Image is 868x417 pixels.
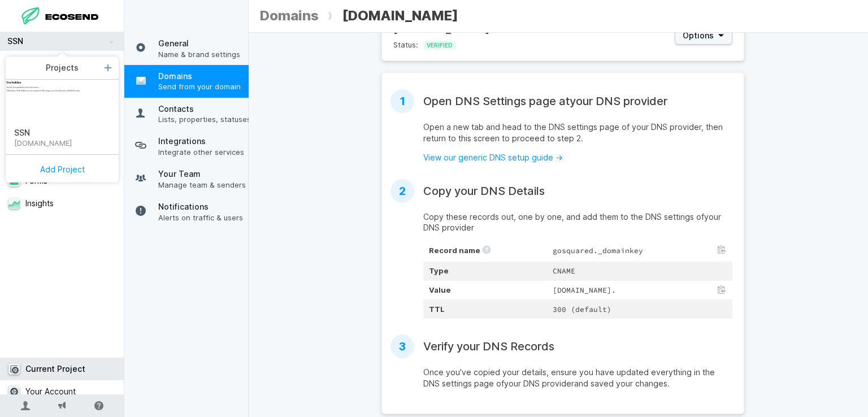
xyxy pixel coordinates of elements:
[423,241,547,262] th: Record name
[158,180,251,190] span: Manage team & senders
[423,94,667,108] h2: Open DNS Settings page at your DNS provider
[158,201,251,212] span: Notifications
[423,340,554,353] h2: Verify your DNS Records
[393,22,489,49] div: Status:
[6,138,127,147] h4: [DOMAIN_NAME]
[124,98,257,131] a: ContactsLists, properties, statuses
[158,49,251,59] span: Name & brand settings
[423,153,563,162] a: View our generic DNS setup guide →
[324,7,464,25] span: [DOMAIN_NAME]
[6,154,119,183] button: Add Project
[423,41,456,50] span: VERIFIED
[158,71,251,82] span: Domains
[546,241,732,262] td: gosquared._domainkey
[158,212,251,223] span: Alerts on traffic & users
[683,30,714,41] span: Options
[158,136,251,147] span: Integrations
[6,128,127,138] h3: SSN
[124,163,257,196] a: Your TeamManage team & senders
[158,81,251,92] span: Send from your domain
[423,367,732,389] p: Once you've copied your details, ensure you have updated everything in the DNS settings page of y...
[423,262,547,281] th: Type
[6,57,119,79] h2: Projects
[158,103,251,115] span: Contacts
[158,38,251,49] span: General
[546,262,732,281] td: CNAME
[423,121,732,144] p: Open a new tab and head to the DNS settings page of your DNS provider , then return to this scree...
[423,184,545,198] h2: Copy your DNS Details
[546,299,732,319] td: 300 (default)
[158,114,251,124] span: Lists, properties, statuses
[124,32,257,65] a: GeneralName & brand settings
[260,7,319,24] a: Domains
[6,80,127,160] img: GSN-088460-Q
[423,299,547,319] th: TTL
[423,281,547,300] th: Value
[675,26,732,45] button: Options
[124,65,257,98] a: DomainsSend from your domain
[546,281,732,300] td: [DOMAIN_NAME].
[158,168,251,180] span: Your Team
[423,211,732,233] p: Copy these records out, one by one, and add them to the DNS settings of your DNS provider
[124,196,257,228] a: NotificationsAlerts on traffic & users
[124,130,257,163] a: IntegrationsIntegrate other services
[158,147,251,157] span: Integrate other services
